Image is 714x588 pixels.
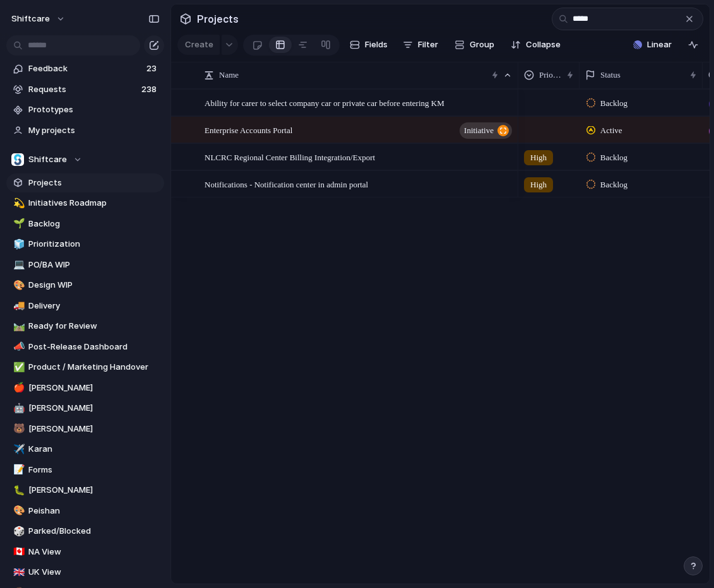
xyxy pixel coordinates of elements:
[6,502,164,520] a: 🎨Peishan
[205,95,444,110] span: Ability for carer to select company car or private car before entering KM
[13,339,22,354] div: 📣
[205,150,375,164] span: NLCRC Regional Center Billing Integration/Export
[28,341,160,353] span: Post-Release Dashboard
[6,100,164,119] a: Prototypes
[11,197,24,209] button: 💫
[13,503,22,518] div: 🎨
[219,69,239,81] span: Name
[506,35,566,55] button: Collapse
[6,440,164,459] a: ✈️Karan
[6,80,164,99] a: Requests238
[530,151,547,164] span: High
[6,194,164,213] a: 💫Initiatives Roadmap
[13,196,22,211] div: 💫
[6,338,164,356] a: 📣Post-Release Dashboard
[600,151,628,164] span: Backlog
[11,525,24,538] button: 🎲
[28,443,160,456] span: Karan
[28,320,160,332] span: Ready for Review
[13,442,22,457] div: ✈️
[13,401,22,416] div: 🤖
[6,317,164,336] a: 🛤️Ready for Review
[28,62,143,75] span: Feedback
[600,179,628,191] span: Backlog
[13,483,22,498] div: 🐛
[6,358,164,377] a: ✅Product / Marketing Handover
[6,121,164,140] a: My projects
[6,9,72,29] button: shiftcare
[13,544,22,559] div: 🇨🇦
[11,13,50,25] span: shiftcare
[6,276,164,295] a: 🎨Design WIP
[530,179,547,191] span: High
[600,69,621,81] span: Status
[460,122,512,139] button: initiative
[470,38,494,51] span: Group
[141,83,159,96] span: 238
[28,464,160,476] span: Forms
[345,35,393,55] button: Fields
[28,505,160,517] span: Peishan
[6,543,164,562] a: 🇨🇦NA View
[28,259,160,271] span: PO/BA WIP
[13,421,22,436] div: 🐻
[448,35,501,55] button: Group
[6,235,164,254] a: 🧊Prioritization
[6,399,164,418] a: 🤖[PERSON_NAME]
[11,279,24,291] button: 🎨
[6,256,164,274] a: 💻PO/BA WIP
[6,481,164,500] a: 🐛[PERSON_NAME]
[11,218,24,230] button: 🌱
[600,124,622,137] span: Active
[13,237,22,252] div: 🧊
[13,360,22,375] div: ✅
[28,177,160,189] span: Projects
[6,379,164,397] a: 🍎[PERSON_NAME]
[6,173,164,192] a: Projects
[11,464,24,476] button: 📝
[11,443,24,456] button: ✈️
[13,257,22,272] div: 💻
[11,238,24,250] button: 🧊
[28,484,160,497] span: [PERSON_NAME]
[28,546,160,558] span: NA View
[6,215,164,233] a: 🌱Backlog
[6,563,164,582] a: 🇬🇧UK View
[28,197,160,209] span: Initiatives Roadmap
[28,153,67,166] span: Shiftcare
[11,259,24,271] button: 💻
[13,565,22,580] div: 🇬🇧
[647,38,672,51] span: Linear
[11,484,24,497] button: 🐛
[28,525,160,538] span: Parked/Blocked
[11,505,24,517] button: 🎨
[6,150,164,169] button: Shiftcare
[194,8,241,30] span: Projects
[13,278,22,293] div: 🎨
[28,361,160,373] span: Product / Marketing Handover
[11,546,24,558] button: 🇨🇦
[6,297,164,315] a: 🚚Delivery
[11,341,24,353] button: 📣
[28,300,160,312] span: Delivery
[6,59,164,78] a: Feedback23
[28,218,160,230] span: Backlog
[13,319,22,334] div: 🛤️
[13,380,22,395] div: 🍎
[13,524,22,539] div: 🎲
[11,320,24,332] button: 🛤️
[6,461,164,479] a: 📝Forms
